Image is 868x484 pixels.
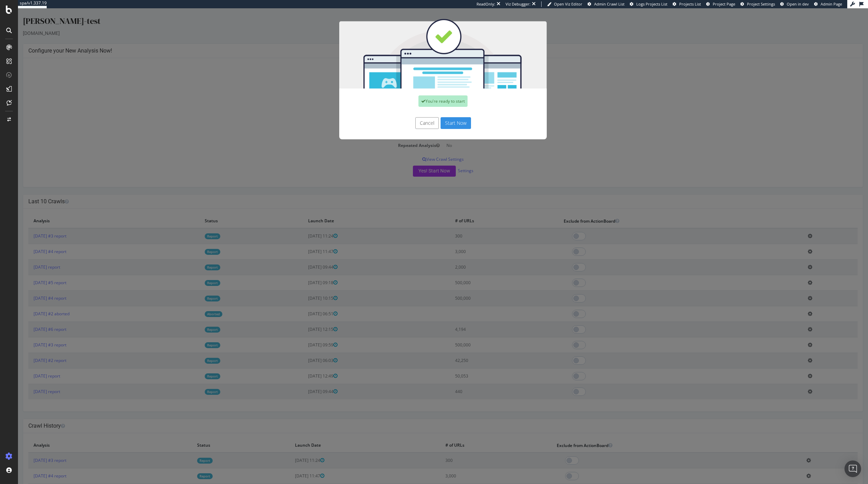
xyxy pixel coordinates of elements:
[706,1,735,7] a: Project Page
[547,1,582,7] a: Open Viz Editor
[594,1,625,7] span: Admin Crawl List
[679,1,701,7] span: Projects List
[554,1,582,7] span: Open Viz Editor
[673,1,701,7] a: Projects List
[780,1,809,7] a: Open in dev
[321,10,529,80] img: You're all set!
[400,87,450,99] div: You're ready to start
[814,1,842,7] a: Admin Page
[740,1,775,7] a: Project Settings
[477,1,495,7] div: ReadOnly:
[787,1,809,7] span: Open in dev
[713,1,735,7] span: Project Page
[588,1,625,7] a: Admin Crawl List
[821,1,842,7] span: Admin Page
[630,1,667,7] a: Logs Projects List
[423,109,453,121] button: Start Now
[397,109,421,121] button: Cancel
[636,1,667,7] span: Logs Projects List
[506,1,530,7] div: Viz Debugger:
[747,1,775,7] span: Project Settings
[844,460,861,477] div: Open Intercom Messenger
